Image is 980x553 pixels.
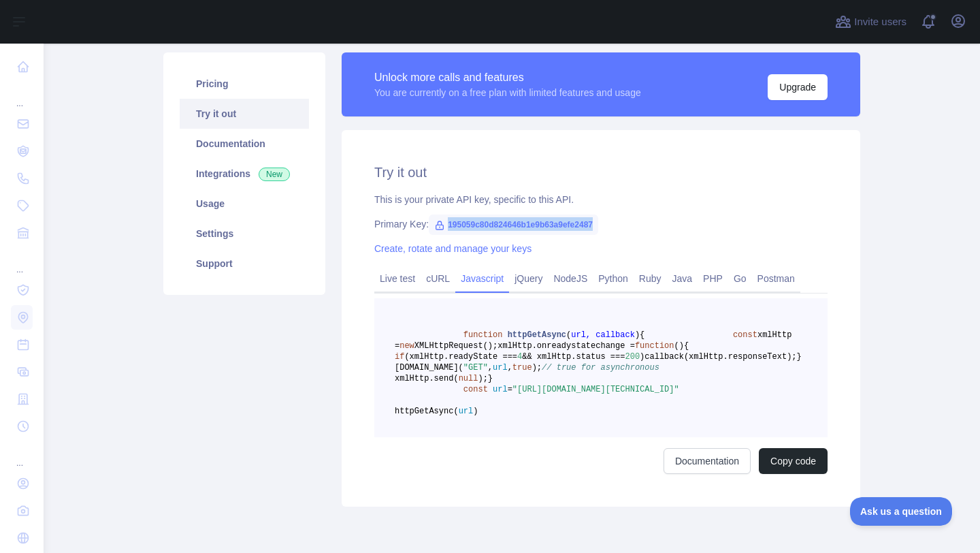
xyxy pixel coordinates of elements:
[768,74,828,100] button: Upgrade
[395,374,459,383] span: xmlHttp.send(
[374,243,532,254] a: Create, rotate and manage your keys
[374,217,828,231] div: Primary Key:
[473,407,478,416] span: )
[797,352,802,362] span: }
[497,341,635,351] span: xmlHttp.onreadystatechange =
[664,448,751,474] a: Documentation
[542,363,659,373] span: // true for asynchronous
[488,363,493,373] span: ,
[399,341,414,351] span: new
[522,352,625,362] span: && xmlHttp.status ===
[429,215,598,235] span: 195059c80d824646b1e9b63a9efe2487
[508,330,566,340] span: httpGetAsync
[625,352,640,362] span: 200
[180,189,309,219] a: Usage
[463,363,488,373] span: "GET"
[374,163,828,182] h2: Try it out
[395,407,459,416] span: httpGetAsync(
[11,82,33,109] div: ...
[463,385,488,394] span: const
[414,341,497,351] span: XMLHttpRequest();
[509,268,548,289] a: jQuery
[395,363,463,373] span: [DOMAIN_NAME](
[640,330,644,340] span: {
[493,363,508,373] span: url
[374,69,641,86] div: Unlock more calls and features
[180,99,309,129] a: Try it out
[634,268,667,289] a: Ruby
[850,497,953,526] iframe: Toggle Customer Support
[374,86,641,99] div: You are currently on a free plan with limited features and usage
[635,341,674,351] span: function
[566,330,571,340] span: (
[733,330,757,340] span: const
[644,352,796,362] span: callback(xmlHttp.responseText);
[180,129,309,159] a: Documentation
[548,268,593,289] a: NodeJS
[421,268,455,289] a: cURL
[571,330,635,340] span: url, callback
[593,268,634,289] a: Python
[180,69,309,99] a: Pricing
[512,385,679,394] span: "[URL][DOMAIN_NAME][TECHNICAL_ID]"
[640,352,644,362] span: )
[404,352,517,362] span: (xmlHttp.readyState ===
[759,448,828,474] button: Copy code
[459,374,478,383] span: null
[459,407,474,416] span: url
[635,330,640,340] span: )
[508,363,512,373] span: ,
[374,268,421,289] a: Live test
[752,268,800,289] a: Postman
[684,341,689,351] span: {
[854,14,906,30] span: Invite users
[532,363,542,373] span: );
[395,352,404,362] span: if
[667,268,698,289] a: Java
[508,385,512,394] span: =
[463,330,503,340] span: function
[698,268,728,289] a: PHP
[180,219,309,249] a: Settings
[478,374,487,383] span: );
[674,341,679,351] span: (
[455,268,509,289] a: Javascript
[11,441,33,469] div: ...
[180,249,309,279] a: Support
[488,374,493,383] span: }
[512,363,532,373] span: true
[493,385,508,394] span: url
[11,248,33,275] div: ...
[679,341,684,351] span: )
[180,159,309,189] a: Integrations New
[259,168,290,181] span: New
[374,193,828,206] div: This is your private API key, specific to this API.
[832,11,909,33] button: Invite users
[517,352,522,362] span: 4
[728,268,752,289] a: Go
